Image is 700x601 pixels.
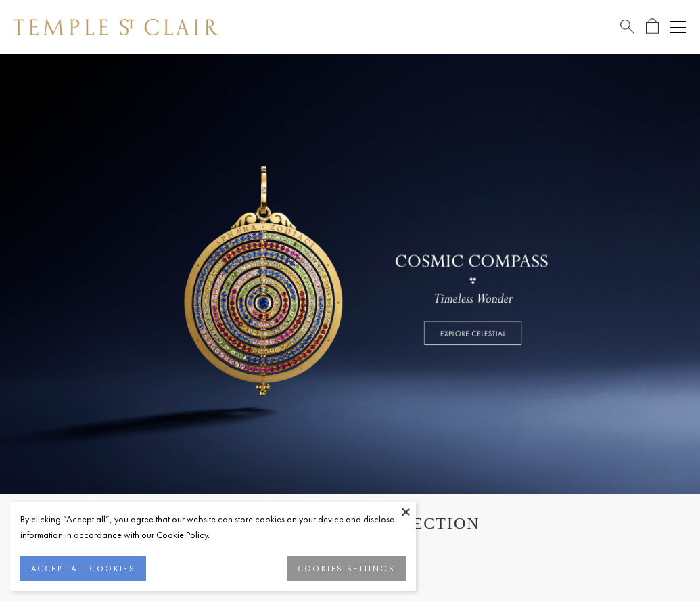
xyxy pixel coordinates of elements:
button: ACCEPT ALL COOKIES [20,556,146,581]
a: Search [620,18,634,35]
a: Open Shopping Bag [646,18,659,35]
button: Open navigation [670,19,686,35]
img: Temple St. Clair [14,19,218,35]
button: COOKIES SETTINGS [287,556,406,581]
div: By clicking “Accept all”, you agree that our website can store cookies on your device and disclos... [20,512,406,543]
